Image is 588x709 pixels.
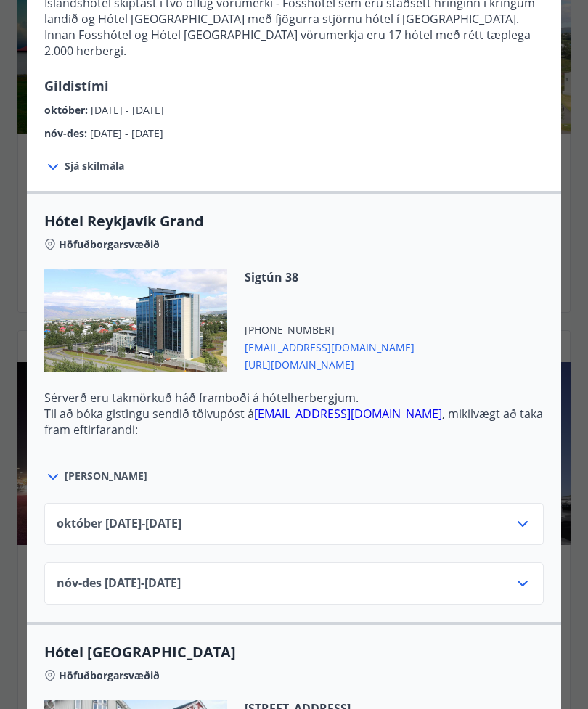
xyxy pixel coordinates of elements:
span: Sigtún 38 [245,269,415,285]
span: Hótel Reykjavík Grand [44,211,544,231]
span: [URL][DOMAIN_NAME] [245,355,415,372]
span: Sjá skilmála [65,159,124,173]
span: nóv-des : [44,126,90,140]
span: [PHONE_NUMBER] [245,323,415,337]
span: [DATE] - [DATE] [90,126,163,140]
span: október : [44,103,91,117]
span: Höfuðborgarsvæðið [59,237,160,252]
span: Gildistími [44,77,109,94]
span: [EMAIL_ADDRESS][DOMAIN_NAME] [245,337,415,355]
p: Sérverð eru takmörkuð háð framboði á hótelherbergjum. [44,390,544,406]
span: [DATE] - [DATE] [91,103,164,117]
